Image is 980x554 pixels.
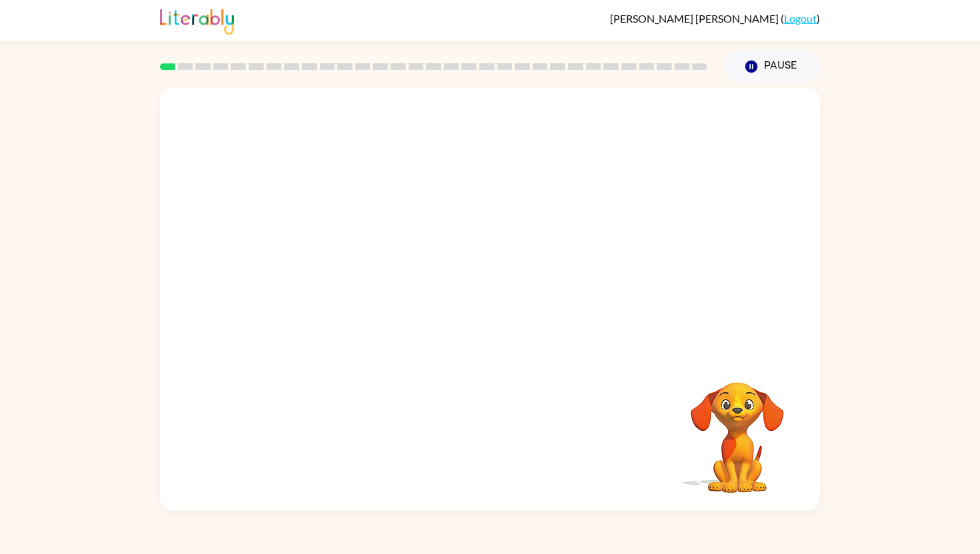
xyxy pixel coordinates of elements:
video: Your browser must support playing .mp4 files to use Literably. Please try using another browser. [671,362,804,495]
div: ( ) [610,12,820,25]
span: [PERSON_NAME] [PERSON_NAME] [610,12,781,25]
button: Pause [723,51,820,82]
img: Literably [160,5,234,35]
a: Logout [784,12,817,25]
